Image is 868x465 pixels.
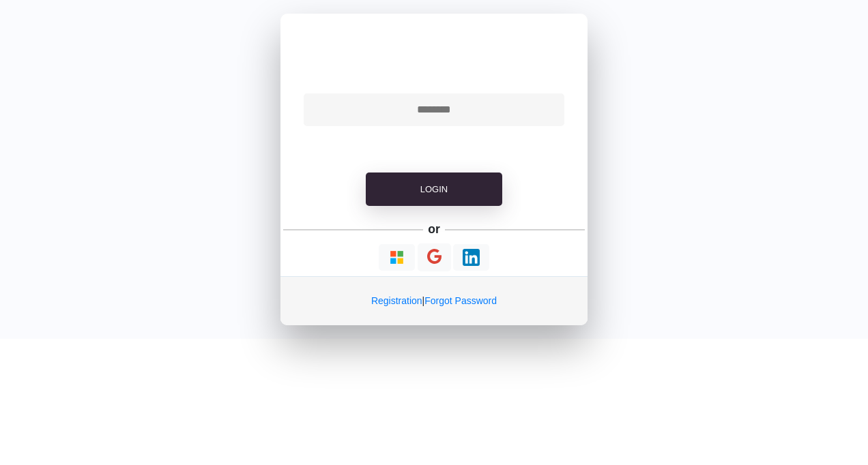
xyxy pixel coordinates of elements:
[418,243,451,271] button: Continue With Google
[424,295,497,306] a: Forgot Password
[371,295,422,306] a: Registration
[366,172,502,207] button: Login
[420,184,448,194] span: Login
[379,244,415,271] button: Continue With Microsoft Azure
[426,220,443,239] h5: or
[463,249,480,266] img: Loading...
[358,27,511,76] img: QPunch
[453,244,489,271] button: Continue With LinkedIn
[388,249,405,266] img: Loading...
[280,276,588,325] div: |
